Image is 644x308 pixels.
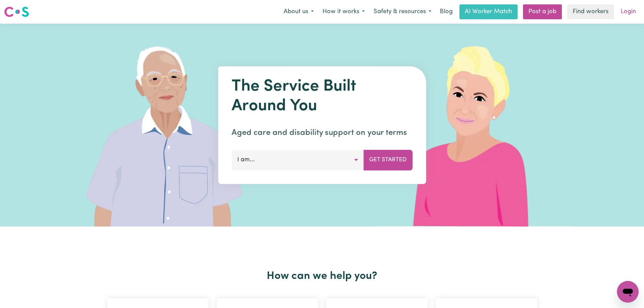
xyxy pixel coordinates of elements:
a: Find workers [567,4,614,19]
a: Post a job [523,4,562,19]
h1: The Service Built Around You [232,77,412,116]
a: AI Worker Match [459,4,518,19]
iframe: Button to launch messaging window [617,281,639,303]
a: Careseekers logo [4,4,29,20]
button: How it works [318,5,369,19]
button: I am... [232,150,364,170]
button: About us [279,5,318,19]
img: Careseekers logo [4,6,29,18]
p: Aged care and disability support on your terms [232,127,412,139]
button: Get Started [363,150,412,170]
a: Login [617,4,640,19]
a: Blog [436,4,457,19]
button: Safety & resources [369,5,436,19]
h2: How can we help you? [103,270,541,283]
